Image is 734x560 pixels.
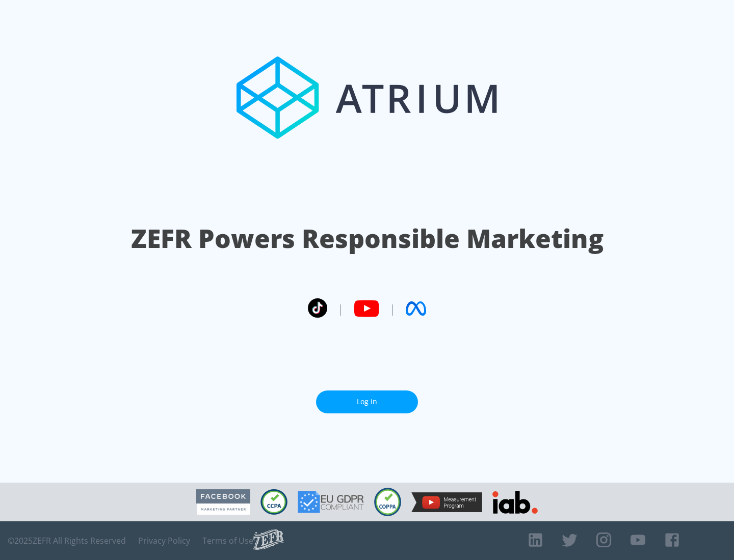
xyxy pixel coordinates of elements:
a: Privacy Policy [138,536,190,546]
h1: ZEFR Powers Responsible Marketing [131,221,604,256]
img: YouTube Measurement Program [411,492,482,512]
span: | [389,301,396,316]
span: © 2025 ZEFR All Rights Reserved [8,536,126,546]
a: Terms of Use [202,536,253,546]
img: GDPR Compliant [298,491,364,513]
img: IAB [492,491,538,514]
a: Log In [316,390,418,413]
span: | [337,301,344,316]
img: CCPA Compliant [260,489,287,515]
img: COPPA Compliant [374,488,401,516]
img: Facebook Marketing Partner [196,489,250,515]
